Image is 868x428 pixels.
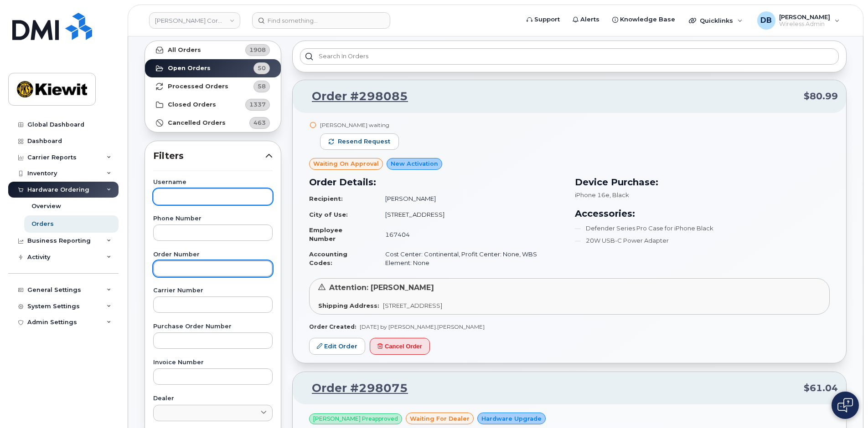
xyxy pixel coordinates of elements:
[301,380,408,397] a: Order #298075
[377,246,564,270] td: Cost Center: Continental, Profit Center: None, WBS Element: None
[610,191,629,199] span: , Black
[313,159,379,168] span: Waiting On Approval
[153,360,273,366] label: Invoice Number
[320,121,399,129] div: [PERSON_NAME] waiting
[318,302,379,309] strong: Shipping Address:
[153,216,273,222] label: Phone Number
[620,15,675,24] span: Knowledge Base
[779,20,830,28] span: Wireless Admin
[481,414,542,423] span: Hardware Upgrade
[249,100,266,109] span: 1337
[377,207,564,223] td: [STREET_ADDRESS]
[309,226,342,242] strong: Employee Number
[566,10,606,29] a: Alerts
[309,323,356,330] strong: Order Created:
[168,46,201,54] strong: All Orders
[309,211,348,218] strong: City of Use:
[145,77,281,96] a: Processed Orders58
[338,138,390,146] span: Resend request
[153,396,273,402] label: Dealer
[313,415,398,423] span: [PERSON_NAME] Preapproved
[145,59,281,77] a: Open Orders50
[837,398,853,413] img: Open chat
[383,302,442,309] span: [STREET_ADDRESS]
[804,382,838,395] span: $61.04
[377,191,564,207] td: [PERSON_NAME]
[145,96,281,114] a: Closed Orders1337
[153,252,273,258] label: Order Number
[575,236,830,245] li: 20W USB-C Power Adapter
[253,118,266,127] span: 463
[320,133,399,150] button: Resend request
[301,88,408,105] a: Order #298085
[168,83,228,90] strong: Processed Orders
[249,46,266,54] span: 1908
[145,41,281,59] a: All Orders1908
[309,250,347,266] strong: Accounting Codes:
[153,324,273,330] label: Purchase Order Number
[168,65,211,72] strong: Open Orders
[309,338,365,355] a: Edit Order
[520,10,566,29] a: Support
[779,13,830,20] span: [PERSON_NAME]
[258,82,266,91] span: 58
[606,10,682,29] a: Knowledge Base
[804,90,838,103] span: $80.99
[370,338,430,355] button: Cancel Order
[153,179,273,185] label: Username
[168,119,226,127] strong: Cancelled Orders
[575,191,610,199] span: iPhone 16e
[377,222,564,246] td: 167404
[760,15,772,26] span: DB
[360,323,485,330] span: [DATE] by [PERSON_NAME].[PERSON_NAME]
[149,12,240,29] a: Kiewit Corporation
[309,175,564,189] h3: Order Details:
[580,15,599,24] span: Alerts
[410,414,470,423] span: waiting for dealer
[700,17,733,24] span: Quicklinks
[575,207,830,220] h3: Accessories:
[575,224,830,233] li: Defender Series Pro Case for iPhone Black
[300,48,839,65] input: Search in orders
[168,101,216,108] strong: Closed Orders
[309,195,343,202] strong: Recipient:
[575,175,830,189] h3: Device Purchase:
[153,288,273,294] label: Carrier Number
[329,283,434,292] span: Attention: [PERSON_NAME]
[252,12,390,29] input: Find something...
[258,64,266,72] span: 50
[391,159,438,168] span: New Activation
[534,15,560,24] span: Support
[682,11,749,30] div: Quicklinks
[751,11,846,30] div: Daniel Buffington
[153,149,265,163] span: Filters
[145,114,281,132] a: Cancelled Orders463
